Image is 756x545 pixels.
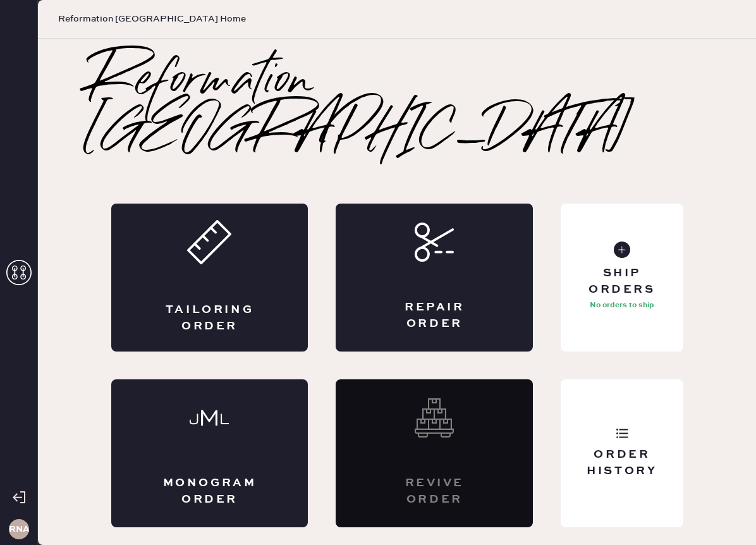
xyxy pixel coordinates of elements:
div: Order History [571,447,673,479]
iframe: Front Chat [696,488,750,542]
h3: RNA [9,525,29,534]
div: Monogram Order [162,475,258,507]
div: Ship Orders [571,266,673,297]
div: Revive order [386,475,482,507]
p: No orders to ship [590,298,654,313]
span: Reformation [GEOGRAPHIC_DATA] Home [58,13,246,25]
div: Repair Order [386,300,482,331]
div: Tailoring Order [162,302,258,334]
h2: Reformation [GEOGRAPHIC_DATA] [88,57,705,158]
div: Interested? Contact us at care@hemster.co [336,379,533,527]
